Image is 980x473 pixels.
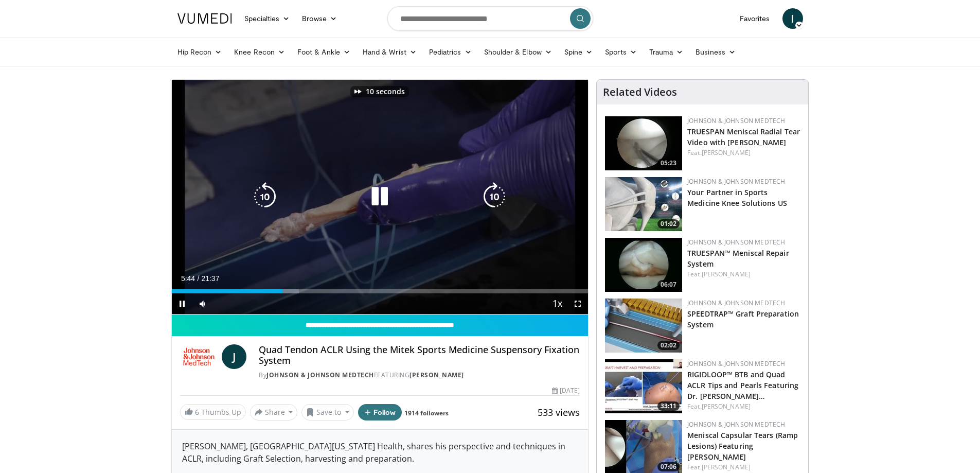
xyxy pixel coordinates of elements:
a: Johnson & Johnson MedTech [687,299,785,307]
button: Share [250,404,298,421]
span: 05:23 [657,159,680,168]
a: Favorites [734,8,776,29]
img: a46a2fe1-2704-4a9e-acc3-1c278068f6c4.150x105_q85_crop-smart_upscale.jpg [605,299,682,353]
p: 10 seconds [366,88,405,95]
a: Johnson & Johnson MedTech [687,359,785,368]
span: 21:37 [201,274,219,283]
img: a9cbc79c-1ae4-425c-82e8-d1f73baa128b.150x105_q85_crop-smart_upscale.jpg [605,116,682,170]
div: Feat. [687,148,800,157]
div: Progress Bar [172,289,589,293]
span: 06:07 [657,280,680,289]
a: SPEEDTRAP™ Graft Preparation System [687,309,799,329]
button: Mute [192,293,213,314]
div: Feat. [687,402,800,411]
a: [PERSON_NAME] [409,371,464,379]
a: Johnson & Johnson MedTech [687,238,785,247]
a: [PERSON_NAME] [702,463,751,471]
img: 0543fda4-7acd-4b5c-b055-3730b7e439d4.150x105_q85_crop-smart_upscale.jpg [605,177,682,231]
img: VuMedi Logo [177,13,232,24]
button: Save to [301,404,354,421]
span: / [198,274,200,283]
button: Pause [172,293,192,314]
a: Sports [599,42,643,62]
a: Hand & Wrist [357,42,423,62]
a: Spine [558,42,599,62]
span: 01:02 [657,219,680,229]
button: Playback Rate [547,293,567,314]
a: 01:02 [605,177,682,231]
span: 07:06 [657,462,680,471]
div: Feat. [687,463,800,472]
span: 33:11 [657,401,680,411]
img: 4bc3a03c-f47c-4100-84fa-650097507746.150x105_q85_crop-smart_upscale.jpg [605,359,682,413]
div: [DATE] [552,386,580,395]
a: 1914 followers [404,409,449,417]
video-js: Video Player [172,80,589,314]
a: J [222,344,246,369]
a: 05:23 [605,116,682,170]
a: Johnson & Johnson MedTech [687,177,785,186]
a: RIGIDLOOP™ BTB and Quad ACLR Tips and Pearls Featuring Dr. [PERSON_NAME]… [687,370,798,401]
a: Specialties [238,8,296,29]
a: Meniscal Capsular Tears (Ramp Lesions) Featuring [PERSON_NAME] [687,430,798,462]
a: I [782,8,803,29]
input: Search topics, interventions [387,6,593,31]
a: Pediatrics [423,42,478,62]
a: 33:11 [605,359,682,413]
h4: Quad Tendon ACLR Using the Mitek Sports Medicine Suspensory Fixation System [259,344,580,366]
a: Johnson & Johnson MedTech [687,420,785,429]
a: Foot & Ankle [291,42,357,62]
a: Johnson & Johnson MedTech [687,116,785,125]
img: Johnson & Johnson MedTech [180,344,218,369]
a: Hip Recon [171,42,228,62]
a: Knee Recon [228,42,291,62]
div: Feat. [687,270,800,279]
button: Follow [358,404,402,421]
a: Browse [296,8,343,29]
a: 02:02 [605,299,682,353]
h4: Related Videos [603,86,677,98]
a: [PERSON_NAME] [702,402,751,411]
a: [PERSON_NAME] [702,270,751,278]
a: Your Partner in Sports Medicine Knee Solutions US [687,187,787,208]
div: By FEATURING [259,371,580,380]
span: 02:02 [657,341,680,350]
button: Fullscreen [567,293,588,314]
a: [PERSON_NAME] [702,148,751,157]
a: 6 Thumbs Up [180,404,246,420]
a: TRUESPAN™ Meniscal Repair System [687,248,789,269]
a: TRUESPAN Meniscal Radial Tear Video with [PERSON_NAME] [687,127,800,147]
a: Trauma [643,42,690,62]
a: 06:07 [605,238,682,292]
span: 6 [195,407,199,417]
span: 533 views [538,406,580,418]
img: e42d750b-549a-4175-9691-fdba1d7a6a0f.150x105_q85_crop-smart_upscale.jpg [605,238,682,292]
span: 5:44 [181,274,195,283]
a: Johnson & Johnson MedTech [266,371,374,379]
a: Business [689,42,742,62]
a: Shoulder & Elbow [478,42,558,62]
